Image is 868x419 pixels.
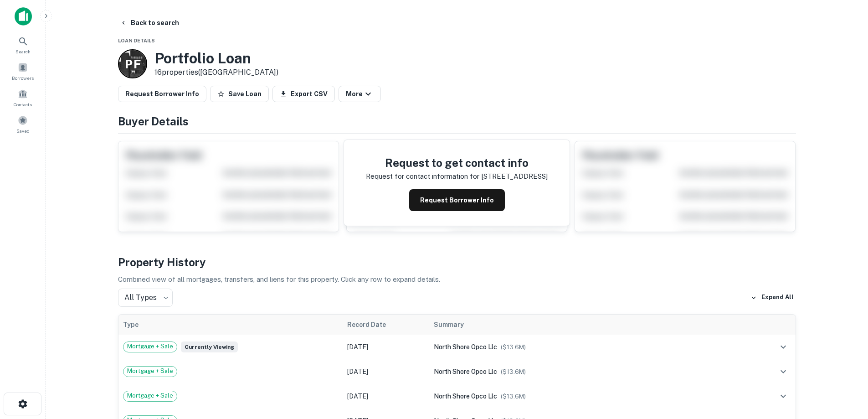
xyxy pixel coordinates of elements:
iframe: Chat Widget [822,346,868,390]
h4: Buyer Details [118,113,796,129]
button: Request Borrower Info [409,189,505,211]
div: All Types [118,289,173,307]
h4: Request to get contact info [366,155,548,171]
button: More [339,86,381,102]
p: P F [125,55,140,73]
span: ($ 13.6M ) [501,344,526,351]
span: ($ 13.6M ) [501,368,526,375]
button: expand row [776,388,791,404]
span: ($ 13.6M ) [501,393,526,400]
button: Save Loan [210,86,269,102]
span: Mortgage + Sale [123,391,177,400]
p: Request for contact information for [366,171,479,182]
th: Record Date [343,315,429,335]
th: Summary [429,315,751,335]
th: Type [118,315,343,335]
h3: Portfolio Loan [154,50,278,67]
span: Saved [16,127,30,134]
h4: Property History [118,254,796,270]
a: Borrowers [3,59,43,83]
span: Loan Details [118,38,155,43]
a: Saved [3,112,43,136]
span: Mortgage + Sale [123,367,177,376]
td: [DATE] [343,335,429,359]
button: expand row [776,364,791,379]
span: Mortgage + Sale [123,342,177,351]
span: Contacts [14,101,32,108]
img: capitalize-icon.png [15,7,32,26]
span: north shore opco llc [434,368,497,375]
a: P F [118,49,147,78]
p: Combined view of all mortgages, transfers, and liens for this property. Click any row to expand d... [118,274,796,285]
td: [DATE] [343,359,429,384]
span: north shore opco llc [434,393,497,400]
td: [DATE] [343,384,429,409]
span: Borrowers [12,74,34,82]
a: Contacts [3,85,43,110]
button: Export CSV [272,86,335,102]
span: north shore opco llc [434,343,497,351]
button: Request Borrower Info [118,86,206,102]
p: 16 properties ([GEOGRAPHIC_DATA]) [154,67,278,78]
span: Currently viewing [181,341,238,352]
a: Search [3,32,43,57]
span: Search [15,48,31,55]
p: [STREET_ADDRESS] [481,171,548,182]
button: Back to search [116,15,183,31]
button: expand row [776,339,791,355]
button: Expand All [748,291,796,305]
